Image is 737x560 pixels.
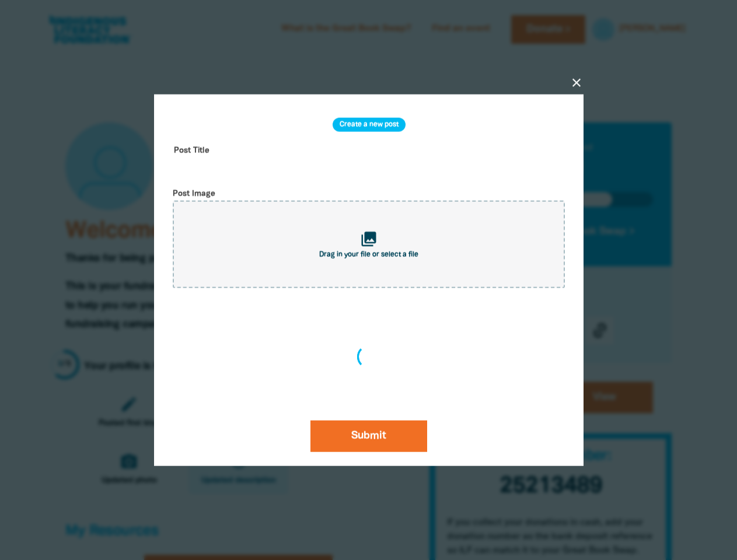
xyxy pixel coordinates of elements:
[360,230,378,248] i: collections
[310,420,427,452] button: Submit
[319,251,418,258] span: Drag in your file or select a file
[332,118,405,132] h3: Create a new post
[570,76,584,90] button: close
